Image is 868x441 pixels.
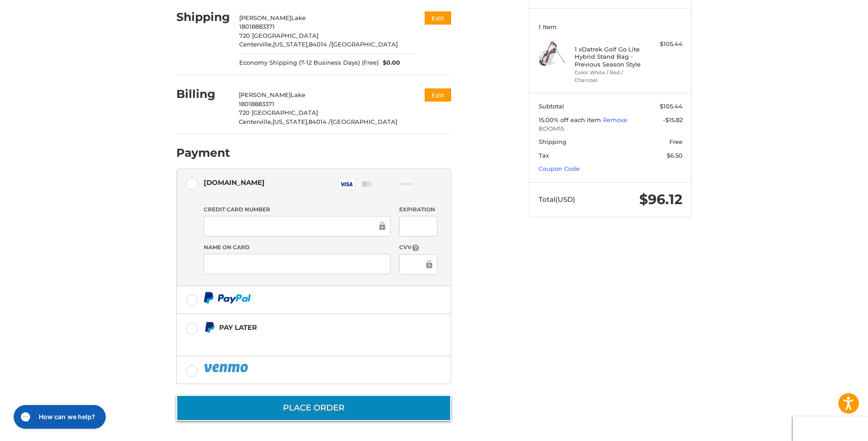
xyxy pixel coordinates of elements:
[204,362,250,374] img: PayPal icon
[667,152,683,159] span: $6.50
[239,32,318,39] span: 720 [GEOGRAPHIC_DATA]
[204,205,390,214] label: Credit Card Number
[669,138,683,145] span: Free
[539,23,683,31] h3: 1 Item
[239,118,272,125] span: Centerville,
[660,103,683,110] span: $105.44
[239,91,291,98] span: [PERSON_NAME]
[239,58,379,67] span: Economy Shipping (7-12 Business Days) (Free)
[176,146,230,160] h2: Payment
[539,103,564,110] span: Subtotal
[647,40,683,49] div: $105.44
[663,116,683,123] span: -$15.82
[575,46,644,68] h4: 1 x Datrek Golf Go Lite Hybrid Stand Bag - Previous Season Style
[239,23,275,30] span: 18018883371
[399,205,437,214] label: Expiration
[575,69,644,84] li: Color White / Red / Charcoal
[176,87,230,101] h2: Billing
[539,165,580,172] a: Coupon Code
[639,191,683,208] span: $96.12
[239,14,291,21] span: [PERSON_NAME]
[539,138,566,145] span: Shipping
[204,175,265,190] div: [DOMAIN_NAME]
[204,292,251,303] img: PayPal icon
[9,402,108,432] iframe: Gorgias live chat messenger
[239,41,273,48] span: Centerville,
[539,152,549,159] span: Tax
[539,124,683,133] span: BOOM15
[176,10,230,24] h2: Shipping
[379,58,401,67] span: $0.00
[273,41,309,48] span: [US_STATE],
[239,109,318,116] span: 720 [GEOGRAPHIC_DATA]
[204,243,390,251] label: Name on Card
[425,11,451,25] button: Edit
[331,41,398,48] span: [GEOGRAPHIC_DATA]
[309,41,331,48] span: 84014 /
[308,118,331,125] span: 84014 /
[204,337,394,345] iframe: PayPal Message 1
[239,100,274,108] span: 18018883371
[176,395,451,421] button: Place Order
[793,416,868,441] iframe: Google Customer Reviews
[539,195,575,204] span: Total (USD)
[425,88,451,102] button: Edit
[331,118,397,125] span: [GEOGRAPHIC_DATA]
[291,91,305,98] span: Lake
[399,243,437,252] label: CVV
[539,116,603,123] span: 15.00% off each item
[219,320,394,335] div: Pay Later
[291,14,306,21] span: Lake
[272,118,308,125] span: [US_STATE],
[603,116,627,123] a: Remove
[204,322,215,333] img: Pay Later icon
